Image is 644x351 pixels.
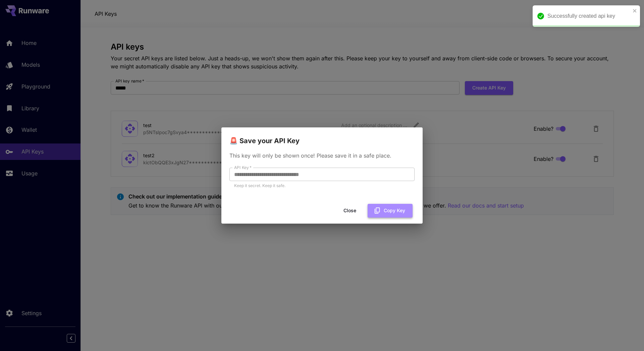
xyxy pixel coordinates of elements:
[221,127,423,146] h2: 🚨 Save your API Key
[633,8,637,13] button: close
[229,152,415,160] p: This key will only be shown once! Please save it in a safe place.
[234,165,252,170] label: API Key
[234,182,410,189] p: Keep it secret. Keep it safe.
[547,12,631,20] div: Successfully created api key
[368,204,413,218] button: Copy Key
[335,204,365,218] button: Close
